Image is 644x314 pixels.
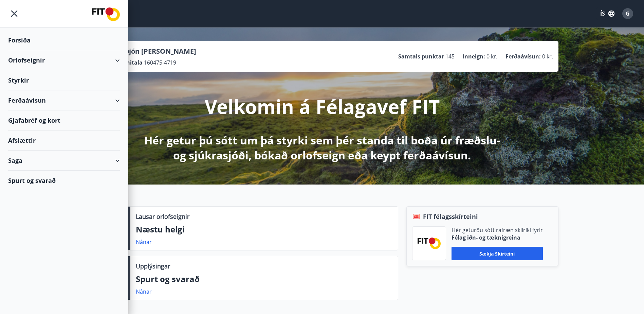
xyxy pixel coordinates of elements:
[136,273,392,285] p: Spurt og svarað
[8,7,20,20] button: menu
[8,90,120,110] div: Ferðaávísun
[143,133,501,163] p: Hér getur þú sótt um þá styrki sem þér standa til boða úr fræðslu- og sjúkrasjóði, bókað orlofsei...
[136,288,152,295] a: Nánar
[620,5,636,22] button: G
[92,7,120,21] img: union_logo
[8,110,120,130] div: Gjafabréf og kort
[8,50,120,70] div: Orlofseignir
[452,226,543,234] p: Hér geturðu sótt rafræn skilríki fyrir
[116,47,196,56] p: Guðjón [PERSON_NAME]
[8,30,120,50] div: Forsíða
[463,53,485,60] p: Inneign :
[452,247,543,260] button: Sækja skírteini
[626,10,630,17] span: G
[8,130,120,151] div: Afslættir
[144,59,176,66] span: 160475-4719
[8,151,120,171] div: Saga
[486,53,497,60] span: 0 kr.
[542,53,553,60] span: 0 kr.
[8,171,120,190] div: Spurt og svarað
[116,59,143,66] p: Kennitala
[452,234,543,241] p: Félag iðn- og tæknigreina
[505,53,541,60] p: Ferðaávísun :
[205,93,440,119] p: Velkomin á Félagavef FIT
[136,212,189,221] p: Lausar orlofseignir
[136,262,170,271] p: Upplýsingar
[136,238,152,246] a: Nánar
[445,53,455,60] span: 145
[136,224,392,235] p: Næstu helgi
[596,7,618,20] button: ÍS
[423,212,478,221] span: FIT félagsskírteini
[398,53,444,60] p: Samtals punktar
[418,238,441,249] img: FPQVkF9lTnNbbaRSFyT17YYeljoOGk5m51IhT0bO.png
[8,70,120,90] div: Styrkir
